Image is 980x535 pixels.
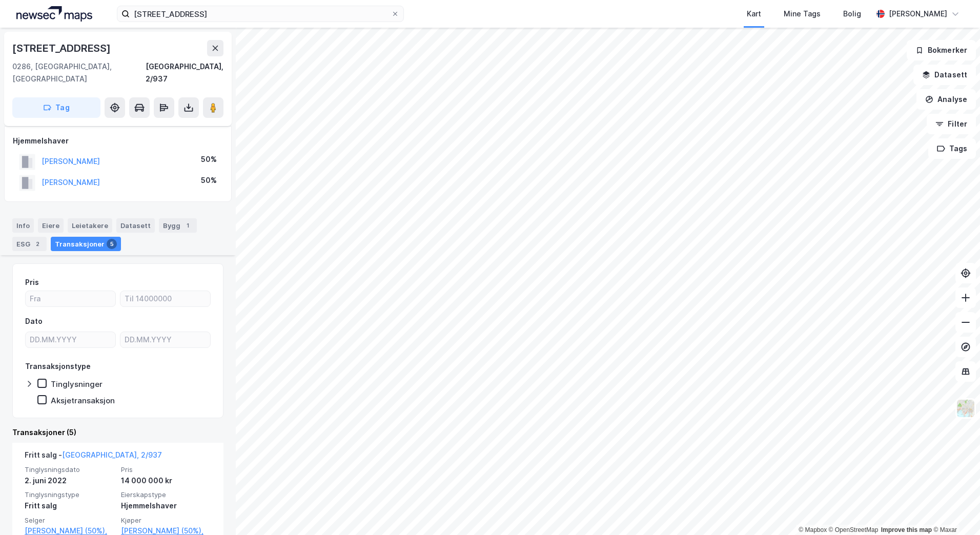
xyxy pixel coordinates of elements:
button: Tag [12,97,100,118]
div: Fritt salg [25,500,115,512]
div: 0286, [GEOGRAPHIC_DATA], [GEOGRAPHIC_DATA] [12,60,146,85]
div: Kontrollprogram for chat [929,486,980,535]
div: 1 [182,220,193,231]
input: Til 14000000 [120,291,210,306]
div: 50% [201,174,217,187]
div: Transaksjoner [51,237,121,251]
div: [STREET_ADDRESS] [12,40,113,56]
img: logo.a4113a55bc3d86da70a041830d287a7e.svg [16,6,92,22]
div: [GEOGRAPHIC_DATA], 2/937 [146,60,223,85]
div: Pris [25,276,39,289]
span: Tinglysningstype [25,490,115,499]
img: Z [956,399,975,418]
div: Transaksjonstype [25,360,91,373]
div: Dato [25,315,43,327]
span: Pris [121,465,211,474]
div: 2. juni 2022 [25,475,115,487]
input: DD.MM.YYYY [26,332,115,347]
div: Leietakere [68,218,112,233]
input: Fra [26,291,115,306]
a: Mapbox [799,526,827,533]
div: 5 [107,239,117,249]
div: Tinglysninger [51,379,103,389]
button: Tags [928,138,976,159]
iframe: Chat Widget [929,486,980,535]
div: Hjemmelshaver [121,500,211,512]
div: Kart [747,8,761,20]
div: Bygg [159,218,197,233]
input: Søk på adresse, matrikkel, gårdeiere, leietakere eller personer [130,6,391,22]
button: Datasett [913,65,976,85]
div: Eiere [38,218,64,233]
div: ESG [12,237,47,251]
div: 14 000 000 kr [121,475,211,487]
div: Info [12,218,34,233]
a: OpenStreetMap [829,526,879,533]
span: Selger [25,516,115,525]
button: Filter [927,114,976,134]
span: Tinglysningsdato [25,465,115,474]
div: Aksjetransaksjon [51,396,115,405]
div: Transaksjoner (5) [12,426,223,439]
div: Hjemmelshaver [13,135,223,147]
input: DD.MM.YYYY [120,332,210,347]
span: Eierskapstype [121,490,211,499]
div: 50% [201,153,217,166]
button: Analyse [916,89,976,110]
div: 2 [32,239,43,249]
div: Mine Tags [784,8,821,20]
div: Datasett [116,218,155,233]
div: [PERSON_NAME] [889,8,947,20]
span: Kjøper [121,516,211,525]
a: [GEOGRAPHIC_DATA], 2/937 [62,450,162,459]
a: Improve this map [881,526,932,533]
div: Fritt salg - [25,449,162,465]
button: Bokmerker [907,40,976,60]
div: Bolig [843,8,861,20]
